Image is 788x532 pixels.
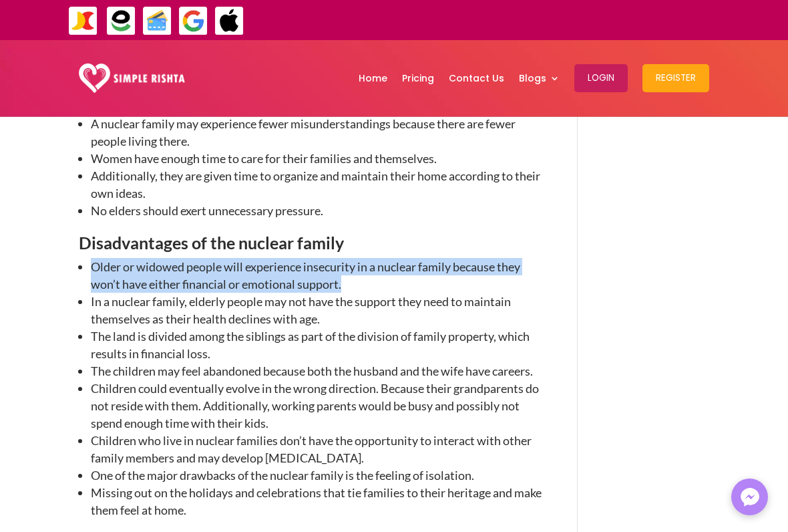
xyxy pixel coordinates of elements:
a: Pricing [402,43,434,113]
a: Login [574,43,628,113]
li: One of the major drawbacks of the nuclear family is the feeling of isolation. [91,467,543,484]
img: ApplePay-icon [214,6,244,36]
li: Older or widowed people will experience insecurity in a nuclear family because they won’t have ei... [91,258,543,293]
img: Credit Cards [142,6,172,36]
img: EasyPaisa-icon [106,6,136,36]
li: A nuclear family may experience fewer misunderstandings because there are fewer people living there. [91,115,543,150]
li: Missing out on the holidays and celebrations that tie families to their heritage and make them fe... [91,484,543,519]
a: Register [642,43,709,113]
button: Login [574,64,628,92]
a: Home [359,43,387,113]
li: No elders should exert unnecessary pressure. [91,202,543,219]
li: In a nuclear family, elderly people may not have the support they need to maintain themselves as ... [91,293,543,327]
a: Contact Us [449,43,504,113]
li: The land is divided among the siblings as part of the division of family property, which results ... [91,327,543,362]
img: JazzCash-icon [68,6,98,36]
li: The children may feel abandoned because both the husband and the wife have careers. [91,362,543,380]
li: Children who live in nuclear families don’t have the opportunity to interact with other family me... [91,432,543,467]
button: Register [642,64,709,92]
img: Messenger [737,484,763,511]
li: Women have enough time to care for their families and themselves. [91,150,543,167]
strong: Disadvantages of the nuclear family [79,233,344,253]
img: GooglePay-icon [178,6,208,36]
a: Blogs [519,43,560,113]
li: Children could eventually evolve in the wrong direction. Because their grandparents do not reside... [91,380,543,432]
li: Additionally, they are given time to organize and maintain their home according to their own ideas. [91,167,543,202]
